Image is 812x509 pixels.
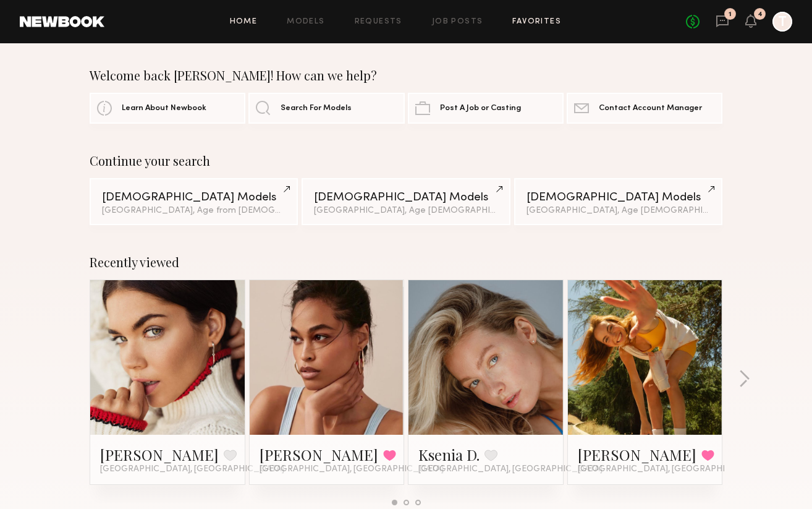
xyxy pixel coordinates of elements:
[314,192,497,203] div: [DEMOGRAPHIC_DATA] Models
[281,105,352,113] span: Search For Models
[90,255,722,270] div: Recently viewed
[514,178,722,225] a: [DEMOGRAPHIC_DATA] Models[GEOGRAPHIC_DATA], Age [DEMOGRAPHIC_DATA] y.o.
[599,105,702,113] span: Contact Account Manager
[567,93,722,124] a: Contact Account Manager
[90,178,298,225] a: [DEMOGRAPHIC_DATA] Models[GEOGRAPHIC_DATA], Age from [DEMOGRAPHIC_DATA].
[314,207,497,215] div: [GEOGRAPHIC_DATA], Age [DEMOGRAPHIC_DATA] y.o.
[432,18,483,26] a: Job Posts
[102,192,285,203] div: [DEMOGRAPHIC_DATA] Models
[260,445,378,464] a: [PERSON_NAME]
[248,93,404,124] a: Search For Models
[772,12,792,32] a: T
[90,153,722,168] div: Continue your search
[418,464,603,474] span: [GEOGRAPHIC_DATA], [GEOGRAPHIC_DATA]
[287,18,324,26] a: Models
[440,105,521,113] span: Post A Job or Casting
[90,68,722,83] div: Welcome back [PERSON_NAME]! How can we help?
[100,464,284,474] span: [GEOGRAPHIC_DATA], [GEOGRAPHIC_DATA]
[102,207,285,215] div: [GEOGRAPHIC_DATA], Age from [DEMOGRAPHIC_DATA].
[230,18,258,26] a: Home
[758,11,763,18] div: 4
[355,18,402,26] a: Requests
[418,445,480,464] a: Ksenia D.
[302,178,510,225] a: [DEMOGRAPHIC_DATA] Models[GEOGRAPHIC_DATA], Age [DEMOGRAPHIC_DATA] y.o.
[260,464,444,474] span: [GEOGRAPHIC_DATA], [GEOGRAPHIC_DATA]
[527,207,710,215] div: [GEOGRAPHIC_DATA], Age [DEMOGRAPHIC_DATA] y.o.
[578,464,762,474] span: [GEOGRAPHIC_DATA], [GEOGRAPHIC_DATA]
[716,14,729,30] a: 1
[578,445,696,464] a: [PERSON_NAME]
[729,11,732,18] div: 1
[527,192,710,203] div: [DEMOGRAPHIC_DATA] Models
[100,445,219,464] a: [PERSON_NAME]
[122,105,206,113] span: Learn About Newbook
[90,93,245,124] a: Learn About Newbook
[512,18,561,26] a: Favorites
[408,93,564,124] a: Post A Job or Casting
